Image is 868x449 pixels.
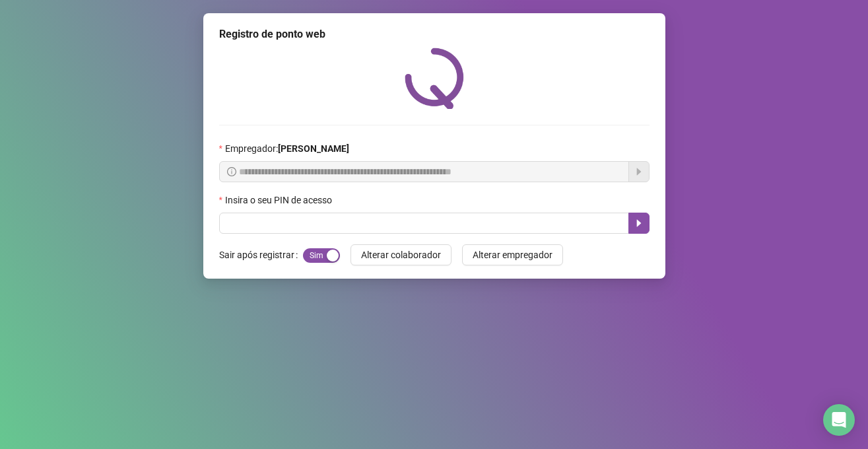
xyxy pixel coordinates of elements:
label: Sair após registrar [219,244,303,265]
span: Empregador : [225,141,349,156]
span: Alterar colaborador [361,248,441,262]
strong: [PERSON_NAME] [278,143,349,154]
label: Insira o seu PIN de acesso [219,193,341,207]
span: info-circle [227,167,236,176]
div: Registro de ponto web [219,26,650,42]
span: Alterar empregador [473,248,552,262]
div: Open Intercom Messenger [823,404,855,436]
button: Alterar colaborador [351,244,451,265]
img: QRPoint [405,48,464,109]
button: Alterar empregador [462,244,563,265]
span: caret-right [634,218,644,228]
